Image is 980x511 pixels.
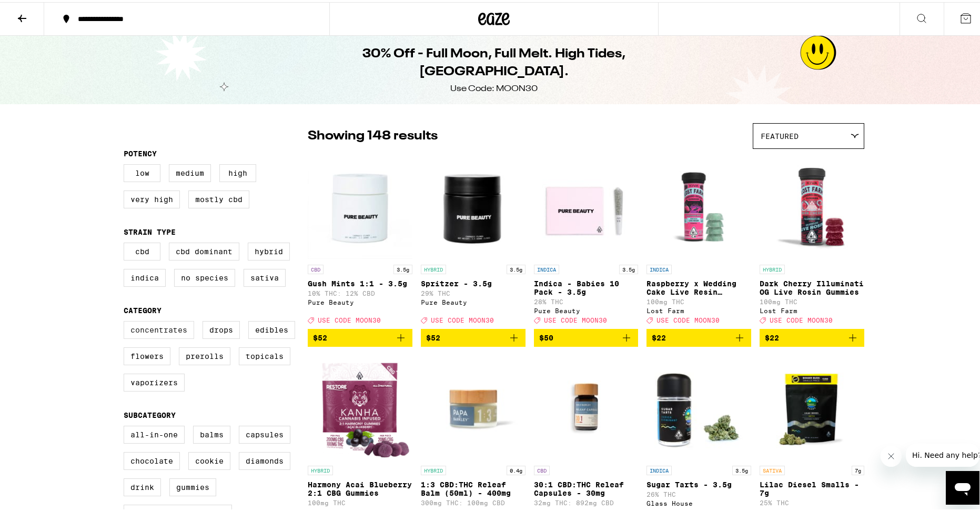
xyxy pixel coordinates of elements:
[852,464,864,473] p: 7g
[534,478,639,495] p: 30:1 CBD:THC Releaf Capsules - 30mg
[124,188,180,206] label: Very High
[646,305,751,312] div: Lost Farm
[169,241,239,258] label: CBD Dominant
[421,277,526,286] p: Spritzer - 3.5g
[174,267,235,285] label: No Species
[646,277,751,294] p: Raspberry x Wedding Cake Live Resin Gummies
[308,263,324,272] p: CBD
[906,442,979,465] iframe: Message from company
[450,81,538,93] div: Use Code: MOON30
[193,424,230,442] label: Balms
[308,464,333,473] p: HYBRID
[239,345,290,363] label: Topicals
[124,147,157,156] legend: Potency
[244,267,286,285] label: Sativa
[169,162,211,180] label: Medium
[507,464,526,473] p: 0.4g
[646,152,751,327] a: Open page for Raspberry x Wedding Cake Live Resin Gummies from Lost Farm
[308,353,411,458] img: Kanha - Harmony Acai Blueberry 2:1 CBG Gummies
[308,277,412,286] p: Gush Mints 1:1 - 3.5g
[421,478,526,495] p: 1:3 CBD:THC Releaf Balm (50ml) - 400mg
[124,241,160,258] label: CBD
[124,304,161,313] legend: Category
[421,464,446,473] p: HYBRID
[761,130,799,138] span: Featured
[308,327,412,345] button: Add to bag
[421,288,526,295] p: 29% THC
[421,353,526,458] img: Papa & Barkley - 1:3 CBD:THC Releaf Balm (50ml) - 400mg
[765,332,779,340] span: $22
[179,345,230,363] label: Prerolls
[760,464,785,473] p: SATIVA
[124,424,185,442] label: All-In-One
[124,409,176,417] legend: Subcategory
[534,152,639,257] img: Pure Beauty - Indica - Babies 10 Pack - 3.5g
[308,125,438,143] p: Showing 148 results
[760,497,864,504] p: 25% THC
[239,424,290,442] label: Capsules
[534,277,639,294] p: Indica - Babies 10 Pack - 3.5g
[124,319,194,337] label: Concentrates
[646,263,672,272] p: INDICA
[308,478,412,495] p: Harmony Acai Blueberry 2:1 CBG Gummies
[124,345,170,363] label: Flowers
[431,315,494,322] span: USE CODE MOON30
[239,450,290,468] label: Diamonds
[318,315,381,322] span: USE CODE MOON30
[646,478,751,487] p: Sugar Tarts - 3.5g
[421,263,446,272] p: HYBRID
[124,372,185,389] label: Vaporizers
[539,332,553,340] span: $50
[760,478,864,495] p: Lilac Diesel Smalls - 7g
[203,319,240,337] label: Drops
[534,152,639,327] a: Open page for Indica - Babies 10 Pack - 3.5g from Pure Beauty
[760,305,864,312] div: Lost Farm
[248,319,295,337] label: Edibles
[308,152,412,257] img: Pure Beauty - Gush Mints 1:1 - 3.5g
[544,315,607,322] span: USE CODE MOON30
[534,296,639,303] p: 28% THC
[534,327,639,345] button: Add to bag
[308,297,412,304] div: Pure Beauty
[308,497,412,504] p: 100mg THC
[534,464,550,473] p: CBD
[421,152,526,257] img: Pure Beauty - Spritzer - 3.5g
[534,263,559,272] p: INDICA
[169,476,216,494] label: Gummies
[760,263,785,272] p: HYBRID
[124,162,160,180] label: Low
[124,267,166,285] label: Indica
[421,152,526,327] a: Open page for Spritzer - 3.5g from Pure Beauty
[646,296,751,303] p: 100mg THC
[124,476,161,494] label: Drink
[534,353,639,458] img: Papa & Barkley - 30:1 CBD:THC Releaf Capsules - 30mg
[308,288,412,295] p: 10% THC: 12% CBD
[656,315,720,322] span: USE CODE MOON30
[646,327,751,345] button: Add to bag
[760,152,864,257] img: Lost Farm - Dark Cherry Illuminati OG Live Rosin Gummies
[770,315,833,322] span: USE CODE MOON30
[946,469,979,503] iframe: Button to launch messaging window
[248,241,290,258] label: Hybrid
[313,332,327,340] span: $52
[760,152,864,327] a: Open page for Dark Cherry Illuminati OG Live Rosin Gummies from Lost Farm
[760,296,864,303] p: 100mg THC
[124,226,176,234] legend: Strain Type
[426,332,440,340] span: $52
[421,497,526,504] p: 300mg THC: 100mg CBD
[760,353,864,458] img: Glass House - Lilac Diesel Smalls - 7g
[393,263,412,272] p: 3.5g
[646,152,751,257] img: Lost Farm - Raspberry x Wedding Cake Live Resin Gummies
[6,7,76,16] span: Hi. Need any help?
[652,332,666,340] span: $22
[646,498,751,505] div: Glass House
[732,464,751,473] p: 3.5g
[188,188,249,206] label: Mostly CBD
[619,263,638,272] p: 3.5g
[308,152,412,327] a: Open page for Gush Mints 1:1 - 3.5g from Pure Beauty
[302,43,685,79] h1: 30% Off - Full Moon, Full Melt. High Tides, [GEOGRAPHIC_DATA].
[507,263,526,272] p: 3.5g
[646,464,672,473] p: INDICA
[760,327,864,345] button: Add to bag
[421,297,526,304] div: Pure Beauty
